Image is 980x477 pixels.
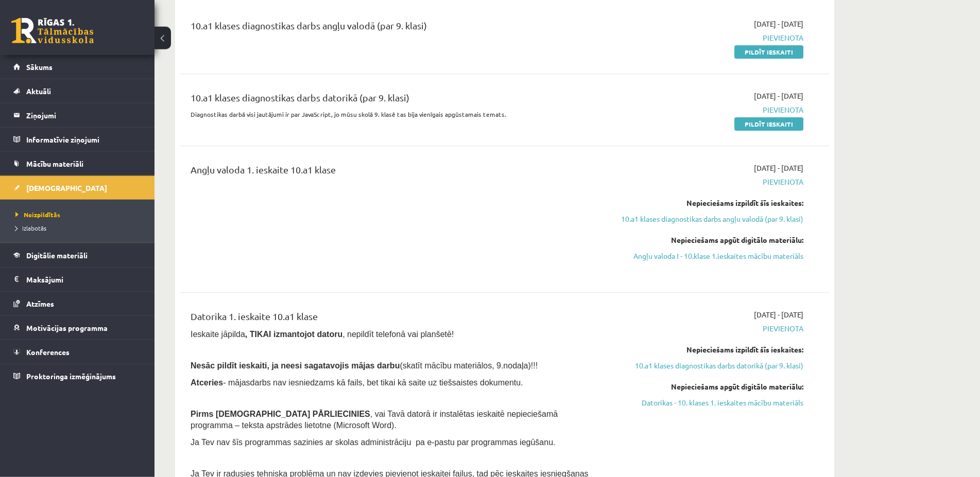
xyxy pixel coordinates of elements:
[191,330,454,339] span: Ieskaite jāpilda , nepildīt telefonā vai planšetē!
[11,18,94,44] a: Rīgas 1. Tālmācības vidusskola
[609,344,803,355] div: Nepieciešams izpildīt šīs ieskaites:
[13,152,142,175] a: Mācību materiāli
[754,163,803,173] span: [DATE] - [DATE]
[191,438,555,447] span: Ja Tev nav šīs programmas sazinies ar skolas administrāciju pa e-pastu par programmas iegūšanu.
[609,214,803,224] a: 10.a1 klases diagnostikas darbs angļu valodā (par 9. klasi)
[26,347,70,357] span: Konferences
[26,268,142,291] legend: Maksājumi
[191,110,594,119] p: Diagnostikas darbā visi jautājumi ir par JavaScript, jo mūsu skolā 9. klasē tas bija vienīgais ap...
[13,55,142,79] a: Sākums
[191,410,558,430] span: , vai Tavā datorā ir instalētas ieskaitē nepieciešamā programma – teksta apstrādes lietotne (Micr...
[754,309,803,320] span: [DATE] - [DATE]
[245,330,342,339] b: , TIKAI izmantojot datoru
[609,176,803,187] span: Pievienota
[15,210,60,219] span: Neizpildītās
[609,397,803,408] a: Datorikas - 10. klases 1. ieskaites mācību materiāls
[13,292,142,315] a: Atzīmes
[191,19,594,38] div: 10.a1 klases diagnostikas darbs angļu valodā (par 9. klasi)
[26,62,53,72] span: Sākums
[26,183,107,192] span: [DEMOGRAPHIC_DATA]
[734,45,803,59] a: Pildīt ieskaiti
[609,381,803,392] div: Nepieciešams apgūt digitālo materiālu:
[609,360,803,371] a: 10.a1 klases diagnostikas darbs datorikā (par 9. klasi)
[609,251,803,261] a: Angļu valoda I - 10.klase 1.ieskaites mācību materiāls
[13,128,142,151] a: Informatīvie ziņojumi
[609,235,803,245] div: Nepieciešams apgūt digitālo materiālu:
[609,32,803,43] span: Pievienota
[26,128,142,151] legend: Informatīvie ziņojumi
[26,251,88,260] span: Digitālie materiāli
[191,91,594,110] div: 10.a1 klases diagnostikas darbs datorikā (par 9. klasi)
[26,299,54,308] span: Atzīmes
[13,340,142,364] a: Konferences
[26,159,83,168] span: Mācību materiāli
[26,323,108,332] span: Motivācijas programma
[15,210,144,219] a: Neizpildītās
[609,104,803,115] span: Pievienota
[609,323,803,334] span: Pievienota
[609,198,803,208] div: Nepieciešams izpildīt šīs ieskaites:
[13,79,142,103] a: Aktuāli
[734,117,803,131] a: Pildīt ieskaiti
[26,372,116,381] span: Proktoringa izmēģinājums
[191,378,223,387] b: Atceries
[13,176,142,200] a: [DEMOGRAPHIC_DATA]
[754,91,803,101] span: [DATE] - [DATE]
[400,361,538,370] span: (skatīt mācību materiālos, 9.nodaļa)!!!
[15,224,46,232] span: Izlabotās
[191,410,370,418] span: Pirms [DEMOGRAPHIC_DATA] PĀRLIECINIES
[26,86,51,96] span: Aktuāli
[13,268,142,291] a: Maksājumi
[15,223,144,233] a: Izlabotās
[191,378,523,387] span: - mājasdarbs nav iesniedzams kā fails, bet tikai kā saite uz tiešsaistes dokumentu.
[191,163,594,182] div: Angļu valoda 1. ieskaite 10.a1 klase
[191,361,400,370] span: Nesāc pildīt ieskaiti, ja neesi sagatavojis mājas darbu
[754,19,803,29] span: [DATE] - [DATE]
[13,243,142,267] a: Digitālie materiāli
[13,316,142,340] a: Motivācijas programma
[13,364,142,388] a: Proktoringa izmēģinājums
[26,103,142,127] legend: Ziņojumi
[13,103,142,127] a: Ziņojumi
[191,309,594,328] div: Datorika 1. ieskaite 10.a1 klase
